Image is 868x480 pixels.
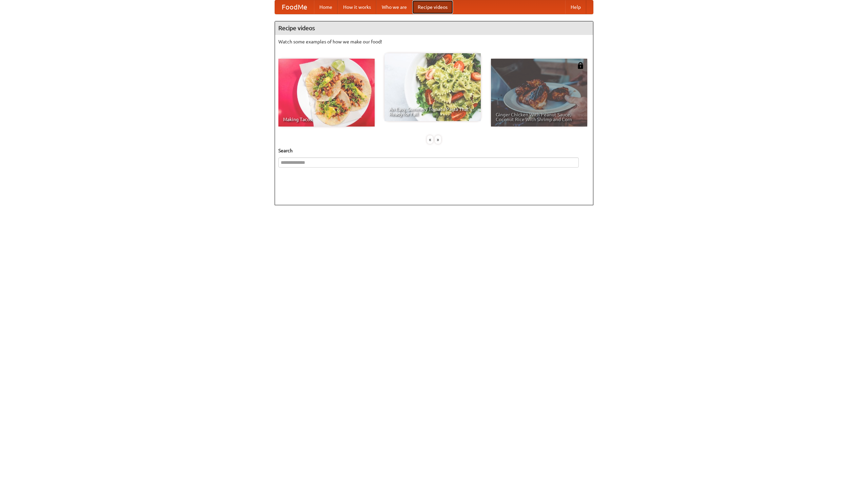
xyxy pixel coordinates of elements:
a: How it works [338,0,376,14]
a: An Easy, Summery Tomato Pasta That's Ready for Fall [384,53,481,121]
span: An Easy, Summery Tomato Pasta That's Ready for Fall [389,107,476,116]
a: FoodMe [275,0,314,14]
div: » [435,135,441,144]
div: « [427,135,433,144]
a: Recipe videos [412,0,453,14]
h5: Search [278,147,590,154]
h4: Recipe videos [275,21,593,35]
a: Home [314,0,338,14]
a: Who we are [376,0,412,14]
span: Making Tacos [283,117,370,122]
img: 483408.png [577,62,584,69]
a: Making Tacos [278,59,375,127]
p: Watch some examples of how we make our food! [278,38,590,45]
a: Help [565,0,586,14]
